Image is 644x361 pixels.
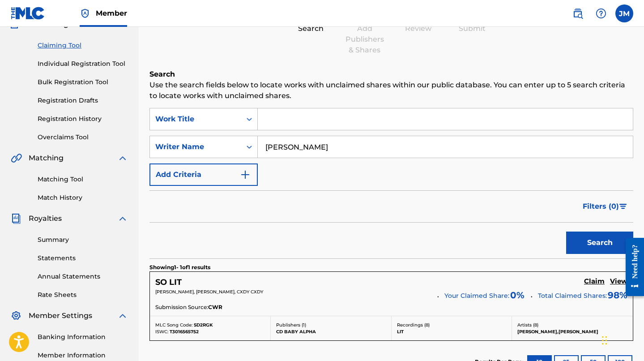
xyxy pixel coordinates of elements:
iframe: Chat Widget [599,318,644,361]
p: [PERSON_NAME],[PERSON_NAME] [517,328,627,335]
img: 9d2ae6d4665cec9f34b9.svg [240,169,251,180]
button: Add Criteria [149,163,258,186]
span: Submission Source: [155,303,208,311]
span: Member Settings [29,310,92,321]
a: Bulk Registration Tool [38,77,128,87]
p: Publishers ( 1 ) [276,322,386,328]
span: Matching [29,153,64,163]
h5: Claim [584,277,605,286]
h5: View [610,277,627,286]
a: Banking Information [38,332,128,342]
div: Submit [450,23,495,34]
a: View [610,277,627,287]
p: LIT [397,328,507,335]
img: expand [117,310,128,321]
img: expand [117,213,128,224]
span: MLC Song Code: [155,322,192,328]
span: Royalties [29,213,62,224]
a: Annual Statements [38,272,128,281]
span: SD2RGK [194,322,213,328]
a: Overclaims Tool [38,133,128,142]
h5: SO LIT [155,277,182,288]
img: help [596,8,606,19]
p: Artists ( 8 ) [517,322,627,328]
div: Work Title [155,114,236,125]
h6: Search [149,69,633,80]
a: Claiming Tool [38,41,128,50]
img: Royalties [11,213,21,224]
div: Search [289,23,333,34]
span: T3016565752 [170,329,199,335]
button: Filters (0) [577,195,633,218]
div: Writer Name [155,142,236,152]
p: Showing 1 - 1 of 1 results [149,263,210,271]
div: User Menu [615,4,633,22]
div: Help [592,4,610,22]
p: Use the search fields below to locate works with unclaimed shares within our public database. You... [149,80,633,101]
img: search [572,8,583,19]
a: Member Information [38,351,128,360]
span: CWR [208,303,222,311]
a: Statements [38,254,128,263]
img: Top Rightsholder [80,8,90,19]
button: Search [566,232,633,254]
div: Drag [602,327,607,354]
a: Individual Registration Tool [38,59,128,69]
span: 98 % [608,288,627,302]
a: Matching Tool [38,175,128,184]
span: 0 % [510,288,525,302]
a: Match History [38,193,128,202]
a: Summary [38,235,128,245]
div: Add Publishers & Shares [342,23,387,56]
a: Rate Sheets [38,290,128,300]
span: Filters ( 0 ) [583,201,619,212]
img: MLC Logo [11,7,45,20]
a: Registration History [38,114,128,124]
img: expand [117,153,128,163]
span: Total Claimed Shares: [538,292,607,300]
a: Registration Drafts [38,96,128,105]
iframe: Resource Center [619,231,644,303]
img: filter [619,204,627,209]
a: Public Search [569,4,587,22]
span: [PERSON_NAME], [PERSON_NAME], CXDY CXDY [155,289,263,295]
span: ISWC: [155,329,168,335]
p: Recordings ( 8 ) [397,322,507,328]
img: Matching [11,153,22,163]
img: Member Settings [11,310,21,321]
form: Search Form [149,108,633,258]
div: Review [396,23,441,34]
span: Member [96,8,127,18]
p: CD BABY ALPHA [276,328,386,335]
span: Your Claimed Share: [444,291,509,301]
